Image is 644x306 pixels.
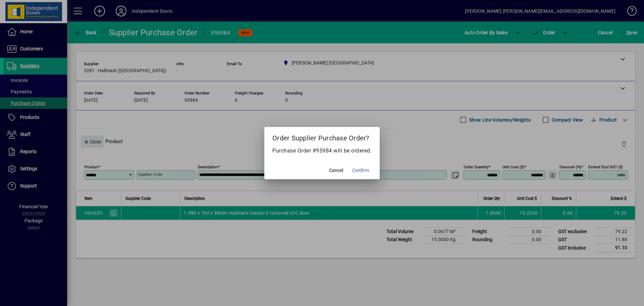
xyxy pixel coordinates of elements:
p: Purchase Order #95984 will be ordered. [272,147,372,155]
span: Cancel [329,167,343,174]
span: Confirm [352,167,369,174]
button: Confirm [350,165,372,177]
button: Cancel [325,165,347,177]
h2: Order Supplier Purchase Order? [264,127,380,146]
